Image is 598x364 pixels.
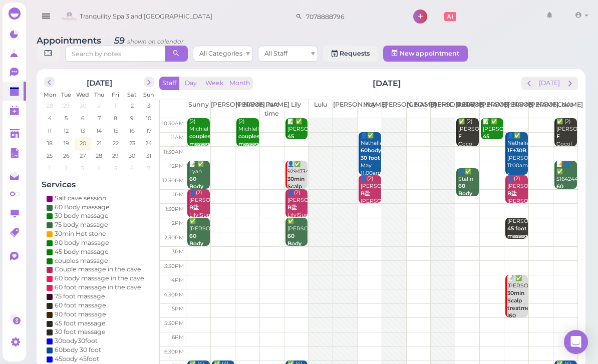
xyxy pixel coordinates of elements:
[553,100,577,118] th: Coco
[46,101,54,110] span: 28
[264,50,287,57] span: All Staff
[358,100,382,118] th: May
[79,101,87,110] span: 30
[400,50,459,57] span: New appointment
[458,168,479,235] div: 👤✅ Stalin [PERSON_NAME] 12:15pm - 1:15pm
[458,183,482,204] b: 60 Body massage
[42,180,157,189] h4: Services
[172,248,184,255] span: 3pm
[189,176,213,197] b: 60 Body massage
[55,256,108,265] div: couples massage
[55,229,106,238] div: 30min Hot stone
[55,327,106,336] div: 30 foot massage
[55,283,141,292] div: 60 foot massage in the cave
[55,247,109,256] div: 45 body massage
[507,225,531,239] b: 45 foot massage
[62,151,71,160] span: 26
[44,91,56,98] span: Mon
[333,100,358,118] th: [PERSON_NAME]
[171,277,184,283] span: 4pm
[179,77,203,90] button: Day
[112,139,120,148] span: 22
[165,206,184,212] span: 1:30pm
[145,126,152,135] span: 17
[383,46,468,62] button: New appointment
[172,305,184,312] span: 5pm
[128,139,136,148] span: 23
[96,101,103,110] span: 31
[189,189,210,241] div: 👤(2) [PERSON_NAME] Lily|Sunny 1:00pm - 2:00pm
[564,330,588,354] div: Open Intercom Messenger
[287,218,308,285] div: ✅ [PERSON_NAME] Lily|Sunny 2:00pm - 3:00pm
[65,46,165,62] input: Search by notes
[159,77,179,90] button: Staff
[431,100,455,118] th: [PERSON_NAME]
[361,147,381,161] b: 60body 30 foot
[145,114,152,123] span: 10
[186,100,211,118] th: Sunny
[128,126,136,135] span: 16
[79,126,86,135] span: 13
[482,118,503,237] div: 📝 ✅ [PERSON_NAME] 女生 男生 +20mins salt cave $15x2 Lily|[PERSON_NAME] 10:30am - 11:15am
[80,164,85,173] span: 3
[287,189,308,241] div: 👤(2) [PERSON_NAME] Lily|Sunny 1:00pm - 2:00pm
[95,126,103,135] span: 14
[455,100,480,118] th: [PERSON_NAME]
[55,319,106,328] div: 45 foot massage
[189,204,199,211] b: B盐
[64,164,69,173] span: 2
[172,334,184,340] span: 6pm
[55,203,110,212] div: 60 Body massage
[238,118,259,185] div: (2) Michlelle [PERSON_NAME] |Sunny 10:30am - 11:30am
[162,120,184,127] span: 10:30am
[556,161,577,250] div: 📝 👤✅ 5164244955 $10 精油 Coco 12:00pm - 1:00pm
[94,91,104,98] span: Thu
[406,100,431,118] th: [GEOGRAPHIC_DATA]
[112,126,119,135] span: 15
[146,164,151,173] span: 7
[189,118,210,185] div: (2) Michlelle [PERSON_NAME] |Sunny 10:30am - 11:30am
[507,147,526,154] b: 1F+30B
[143,91,154,98] span: Sun
[164,234,184,241] span: 2:30pm
[55,194,106,203] div: Salt cave session
[235,100,259,118] th: [PERSON_NAME]
[109,35,184,46] i: 59
[64,114,69,123] span: 5
[171,134,184,141] span: 11am
[373,78,401,89] h2: [DATE]
[55,310,106,319] div: 90 foot massage
[556,133,560,140] b: F
[55,211,109,220] div: 30 body massage
[163,149,184,155] span: 11:30am
[48,164,52,173] span: 1
[47,126,53,135] span: 11
[61,91,71,98] span: Tue
[507,290,536,333] b: 30min Scalp treatment |60 Body massage
[504,100,528,118] th: [PERSON_NAME]
[129,114,135,123] span: 9
[360,175,381,227] div: 👤(2) [PERSON_NAME] [PERSON_NAME]|May 12:30pm - 1:30pm
[127,38,184,45] small: shown on calendar
[164,320,184,326] span: 5:30pm
[303,9,400,25] input: Search customer
[562,77,578,90] button: next
[189,133,213,147] b: couples massage
[63,139,70,148] span: 19
[144,139,153,148] span: 24
[199,50,242,57] span: All Categories
[96,164,102,173] span: 4
[556,118,577,178] div: ✅ (2) [PERSON_NAME] Coco|[PERSON_NAME] 10:30am - 11:30am
[309,100,333,118] th: Lulu
[44,77,55,87] button: prev
[87,77,112,88] h2: [DATE]
[128,151,136,160] span: 30
[507,190,517,197] b: B盐
[46,151,54,160] span: 25
[382,100,406,118] th: [PERSON_NAME]
[55,292,105,301] div: 75 foot massage
[55,345,101,354] div: 60body 30 foot
[113,164,118,173] span: 5
[536,77,563,90] button: [DATE]
[46,139,54,148] span: 18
